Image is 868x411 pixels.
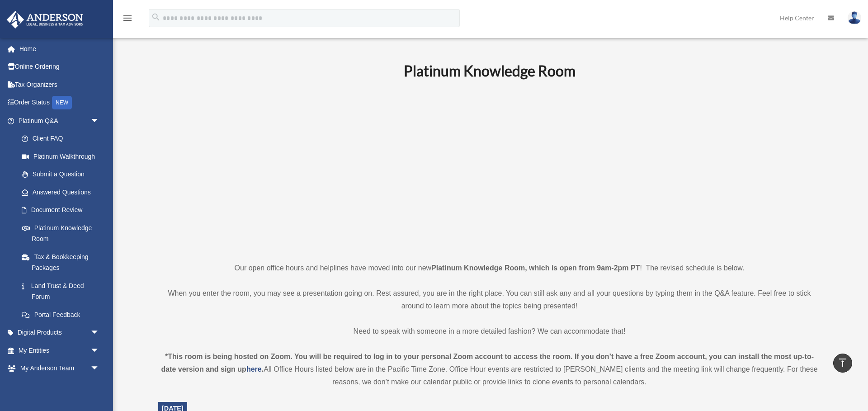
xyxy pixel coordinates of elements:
a: Home [6,40,113,58]
a: here [246,365,262,373]
a: Platinum Walkthrough [13,147,113,165]
a: My Anderson Teamarrow_drop_down [6,359,113,378]
a: Online Ordering [6,58,113,76]
img: Anderson Advisors Platinum Portal [4,11,86,28]
a: Digital Productsarrow_drop_down [6,324,113,342]
span: arrow_drop_down [90,359,108,378]
p: When you enter the room, you may see a presentation going on. Rest assured, you are in the right ... [158,287,821,312]
iframe: 231110_Toby_KnowledgeRoom [354,92,625,245]
a: Submit a Question [13,165,113,184]
a: Tax Organizers [6,76,113,94]
strong: Platinum Knowledge Room, which is open from 9am-2pm PT [431,264,640,272]
i: vertical_align_top [837,357,848,368]
a: Answered Questions [13,183,113,201]
a: Platinum Knowledge Room [13,219,108,248]
p: Our open office hours and helplines have moved into our new ! The revised schedule is below. [158,262,821,274]
a: Portal Feedback [13,306,113,324]
div: All Office Hours listed below are in the Pacific Time Zone. Office Hour events are restricted to ... [158,350,821,388]
i: search [151,12,161,22]
span: arrow_drop_down [90,341,108,360]
a: Order StatusNEW [6,94,113,112]
a: vertical_align_top [833,354,852,373]
a: My Entitiesarrow_drop_down [6,341,113,359]
a: Document Review [13,201,113,219]
a: Tax & Bookkeeping Packages [13,248,113,277]
div: NEW [52,96,72,109]
a: Platinum Q&Aarrow_drop_down [6,112,113,130]
strong: *This room is being hosted on Zoom. You will be required to log in to your personal Zoom account ... [161,353,814,373]
img: User Pic [848,11,861,24]
p: Need to speak with someone in a more detailed fashion? We can accommodate that! [158,325,821,338]
span: arrow_drop_down [90,377,108,396]
a: Client FAQ [13,130,113,148]
i: menu [122,13,133,24]
span: arrow_drop_down [90,112,108,130]
a: Land Trust & Deed Forum [13,277,113,306]
a: menu [122,16,133,24]
strong: . [262,365,264,373]
span: arrow_drop_down [90,324,108,342]
b: Platinum Knowledge Room [404,62,576,80]
a: My Documentsarrow_drop_down [6,377,113,395]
